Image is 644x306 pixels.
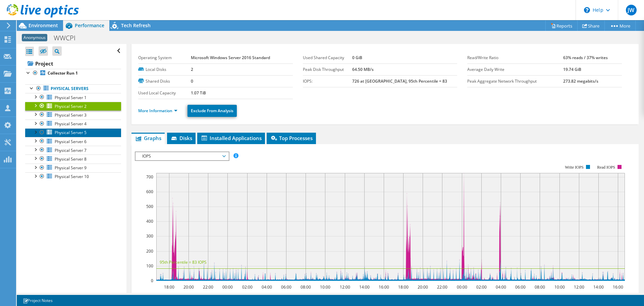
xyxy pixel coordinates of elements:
a: More [604,20,636,31]
label: Operating System [138,54,191,61]
span: Tech Refresh [121,22,151,29]
span: JW [626,5,637,15]
a: Physical Server 9 [25,164,121,172]
text: 00:00 [457,284,467,290]
a: Physical Server 1 [25,93,121,102]
span: Physical Server 9 [55,165,87,171]
a: Physical Server 2 [25,102,121,111]
b: 0 [191,78,193,84]
text: 600 [146,189,153,194]
text: 16:00 [613,284,623,290]
a: Physical Server 5 [25,128,121,137]
span: Physical Server 10 [55,174,89,179]
label: Used Shared Capacity [303,54,352,61]
text: 300 [146,233,153,239]
text: 400 [146,218,153,224]
a: Physical Server 7 [25,146,121,155]
text: 06:00 [515,284,526,290]
text: 02:00 [242,284,253,290]
text: 18:00 [398,284,409,290]
text: 10:00 [320,284,330,290]
span: IOPS [139,152,225,160]
text: 04:00 [262,284,272,290]
a: Physical Server 6 [25,137,121,146]
span: Physical Server 1 [55,95,87,100]
text: 0 [151,278,153,283]
text: 500 [146,204,153,209]
text: 95th Percentile = 83 IOPS [160,259,207,265]
span: Disks [170,135,192,141]
a: Share [577,20,605,31]
a: Project Notes [18,296,57,305]
b: Microsoft Windows Server 2016 Standard [191,55,270,60]
span: Physical Server 3 [55,112,87,118]
text: 14:00 [359,284,370,290]
a: Physical Server 8 [25,155,121,163]
b: 1.07 TiB [191,90,206,96]
svg: \n [584,7,590,13]
span: Anonymous [22,34,47,41]
span: Physical Server 7 [55,147,87,153]
text: 700 [146,174,153,180]
label: Local Disks [138,66,191,73]
a: Physical Server 4 [25,120,121,128]
b: 0 GiB [352,55,362,60]
text: 20:00 [418,284,428,290]
a: Physical Server 3 [25,111,121,119]
a: More Information [138,108,177,114]
h1: WWCPI [51,34,86,42]
b: 273.82 megabits/s [563,78,598,84]
text: 20:00 [183,284,194,290]
span: Performance [75,22,104,29]
a: Reports [545,20,578,31]
span: Top Processes [270,135,313,141]
text: 08:00 [301,284,311,290]
text: 10:00 [554,284,565,290]
span: Details [203,36,222,44]
text: 22:00 [203,284,213,290]
span: Installed Applications [201,135,262,141]
label: IOPS: [303,78,352,85]
label: Used Local Capacity [138,90,191,96]
a: Project [25,58,121,69]
text: Read IOPS [597,165,615,170]
b: 19.74 GiB [563,67,581,72]
span: Physical Server 8 [55,156,87,162]
b: 64.50 MB/s [352,67,374,72]
b: Collector Run 1 [48,70,78,76]
text: 22:00 [437,284,447,290]
label: Peak Aggregate Network Throughput [467,78,563,85]
label: Peak Disk Throughput [303,66,352,73]
a: Exclude From Analysis [187,105,237,117]
text: 06:00 [281,284,291,290]
text: 04:00 [496,284,506,290]
text: 00:00 [222,284,233,290]
span: Physical Server 5 [55,130,87,135]
a: Collector Run 1 [25,69,121,78]
label: Average Daily Write [467,66,563,73]
b: 63% reads / 37% writes [563,55,608,60]
text: 100 [146,263,153,269]
label: Read/Write Ratio [467,54,563,61]
text: 18:00 [164,284,174,290]
b: 726 at [GEOGRAPHIC_DATA], 95th Percentile = 83 [352,78,447,84]
span: Physical Server 2 [55,103,87,109]
text: 12:00 [340,284,350,290]
span: Physical Server 4 [55,121,87,127]
span: Graphs [135,135,161,141]
text: 200 [146,248,153,254]
text: Write IOPS [565,165,584,170]
span: Physical Server 6 [55,139,87,144]
span: Environment [29,22,58,29]
text: 14:00 [593,284,604,290]
text: 16:00 [379,284,389,290]
a: Physical Servers [25,84,121,93]
label: Shared Disks [138,78,191,85]
text: 08:00 [535,284,545,290]
text: 12:00 [574,284,584,290]
text: 02:00 [476,284,487,290]
b: 2 [191,67,193,72]
a: Physical Server 10 [25,172,121,181]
